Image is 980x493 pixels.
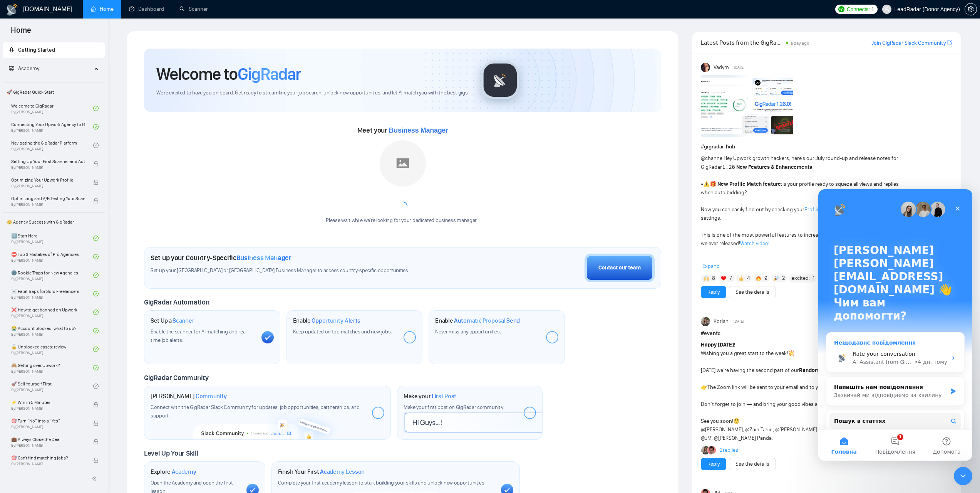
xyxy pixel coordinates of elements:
span: Keep updated on top matches and new jobs. [293,328,392,335]
a: See the details [735,460,769,468]
span: Set up your [GEOGRAPHIC_DATA] or [GEOGRAPHIC_DATA] Business Manager to access country-specific op... [151,267,453,274]
span: ⚠️ [703,181,710,187]
span: [DATE] [734,318,744,325]
span: Optimizing and A/B Testing Your Scanner for Better Results [11,195,85,202]
a: Reply [707,288,720,296]
span: 4 [747,274,750,282]
span: 🎯 Can't find matching jobs? [11,454,85,462]
span: Business Manager [389,126,448,134]
h1: Make your [404,392,456,400]
span: Home [5,25,37,41]
h1: Finish Your First [278,468,365,476]
span: 1 [871,5,874,13]
span: fund-projection-screen [9,66,14,71]
strong: Happy [DATE]! [701,342,735,348]
strong: New Profile Match feature: [717,181,782,187]
span: lock [93,402,99,407]
h1: # gigradar-hub [701,143,952,151]
span: export [947,39,952,45]
span: lock [93,198,99,204]
h1: Enable [293,317,361,325]
span: Automatic Proposal Send [454,317,520,325]
span: Level Up Your Skill [144,449,198,458]
span: check-circle [93,310,99,315]
a: export [947,39,952,46]
h1: Enable [435,317,520,325]
span: Never miss any opportunities. [435,328,501,335]
a: Reply [707,460,720,468]
span: Make your first post on GigRadar community. [404,404,504,411]
img: JM [707,446,716,454]
strong: New Features & Enhancements [736,164,812,170]
img: 👍 [739,276,744,281]
li: Getting Started [3,42,105,58]
span: 1 [812,274,814,282]
h1: Set Up a [151,317,194,325]
a: ⛔ Top 3 Mistakes of Pro AgenciesBy[PERSON_NAME] [11,248,93,265]
span: 🎁 [710,181,716,187]
span: Latest Posts from the GigRadar Community [701,38,783,47]
span: a day ago [791,40,809,46]
h1: Set up your Country-Specific [151,254,291,262]
a: searchScanner [179,6,208,12]
span: Connects: [847,5,870,13]
button: See the details [729,286,776,298]
span: We're excited to have you on board. Get ready to streamline your job search, unlock new opportuni... [156,89,469,97]
span: Complete your first academy lesson to start building your skills and unlock new opportunities. [278,480,486,486]
span: By [PERSON_NAME] [11,462,85,466]
span: check-circle [93,106,99,111]
span: check-circle [93,347,99,352]
span: Meet your [357,126,448,135]
span: check-circle [93,236,99,241]
span: loading [398,202,407,211]
span: Expand [702,263,720,269]
span: Korlan [714,317,729,326]
span: 9 [764,274,767,282]
a: Watch video! [740,240,769,247]
a: Navigating the GigRadar PlatformBy[PERSON_NAME] [11,137,93,154]
button: Contact our team [585,254,655,282]
a: dashboardDashboard [129,6,164,12]
span: Connect with the GigRadar Slack Community for updates, job opportunities, partnerships, and support. [151,404,360,419]
img: upwork-logo.png [838,6,844,12]
span: Optimizing Your Upwork Profile [11,176,85,184]
a: ❌ How to get banned on UpworkBy[PERSON_NAME] [11,304,93,321]
img: placeholder.png [380,140,426,187]
img: F09AC4U7ATU-image.png [701,75,793,137]
img: logo [6,3,18,16]
h1: Welcome to [156,64,301,84]
span: check-circle [93,384,99,389]
img: 🔥 [756,276,761,281]
strong: Random Coffee [799,367,837,374]
a: homeHome [90,6,114,12]
span: Academy Lesson [320,468,365,476]
span: 🎯 Turn “No” into a “Yes” [11,417,85,425]
a: 1️⃣ Start HereBy[PERSON_NAME] [11,230,93,247]
a: See the details [735,288,769,296]
span: double-left [92,475,99,483]
span: Business Manager [236,254,291,262]
span: lock [93,458,99,463]
span: check-circle [93,365,99,370]
strong: Profile management upgrades: [703,257,779,264]
span: check-circle [93,124,99,130]
img: Korlan [701,317,710,326]
span: lock [93,439,99,444]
